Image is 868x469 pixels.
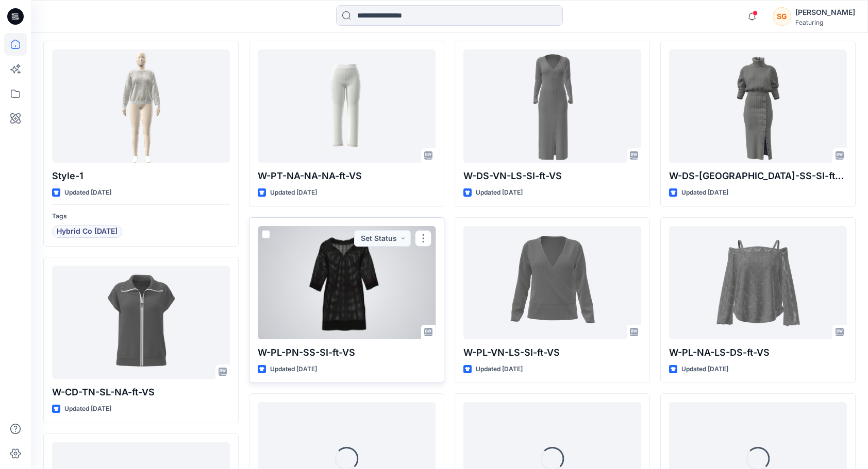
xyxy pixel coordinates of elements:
[258,49,436,163] a: W-PT-NA-NA-NA-ft-VS
[681,187,728,198] p: Updated [DATE]
[681,364,728,375] p: Updated [DATE]
[773,7,791,26] div: SG
[669,169,847,183] p: W-DS-[GEOGRAPHIC_DATA]-SS-SI-ft-VS
[270,364,317,375] p: Updated [DATE]
[463,169,641,183] p: W-DS-VN-LS-SI-ft-VS
[795,19,855,26] div: Featuring
[57,225,118,238] span: Hybrid Co [DATE]
[52,49,230,163] a: Style-1
[669,226,847,339] a: W-PL-NA-LS-DS-ft-VS
[270,187,317,198] p: Updated [DATE]
[669,345,847,360] p: W-PL-NA-LS-DS-ft-VS
[795,6,855,19] div: [PERSON_NAME]
[52,266,230,379] a: W-CD-TN-SL-NA-ft-VS
[64,187,111,198] p: Updated [DATE]
[52,169,230,183] p: Style-1
[476,187,523,198] p: Updated [DATE]
[463,226,641,339] a: W-PL-VN-LS-SI-ft-VS
[669,49,847,163] a: W-DS-TN-SS-SI-ft-VS
[463,49,641,163] a: W-DS-VN-LS-SI-ft-VS
[52,211,230,222] p: Tags
[476,364,523,375] p: Updated [DATE]
[52,385,230,399] p: W-CD-TN-SL-NA-ft-VS
[258,169,436,183] p: W-PT-NA-NA-NA-ft-VS
[463,345,641,360] p: W-PL-VN-LS-SI-ft-VS
[258,226,436,339] a: W-PL-PN-SS-SI-ft-VS
[258,345,436,360] p: W-PL-PN-SS-SI-ft-VS
[64,404,111,414] p: Updated [DATE]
